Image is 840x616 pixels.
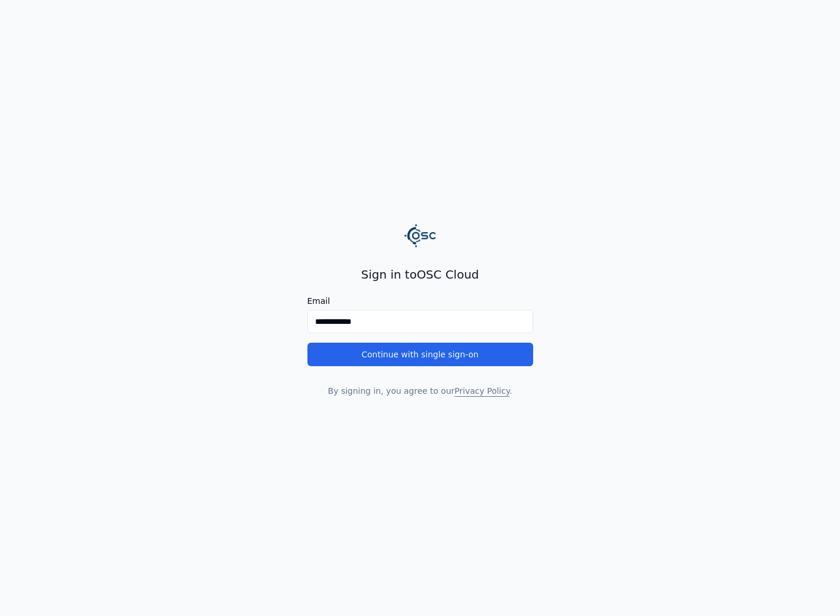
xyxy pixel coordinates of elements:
[307,297,533,305] label: Email
[404,219,437,252] img: Logo
[307,266,533,283] h2: Sign in to OSC Cloud
[307,343,533,366] button: Continue with single sign-on
[307,385,533,397] p: By signing in, you agree to our .
[454,386,509,396] a: Privacy Policy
